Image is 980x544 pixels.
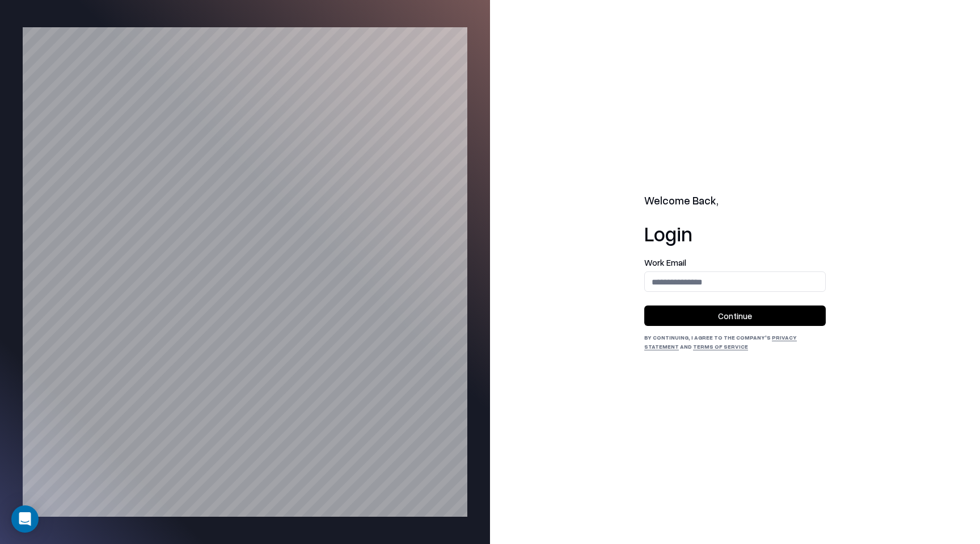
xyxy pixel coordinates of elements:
[644,193,826,209] h2: Welcome Back,
[644,258,826,267] label: Work Email
[11,505,39,533] div: Open Intercom Messenger
[644,333,826,351] div: By continuing, I agree to the Company's and
[644,222,826,245] h1: Login
[693,343,748,350] a: Terms of Service
[644,306,826,326] button: Continue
